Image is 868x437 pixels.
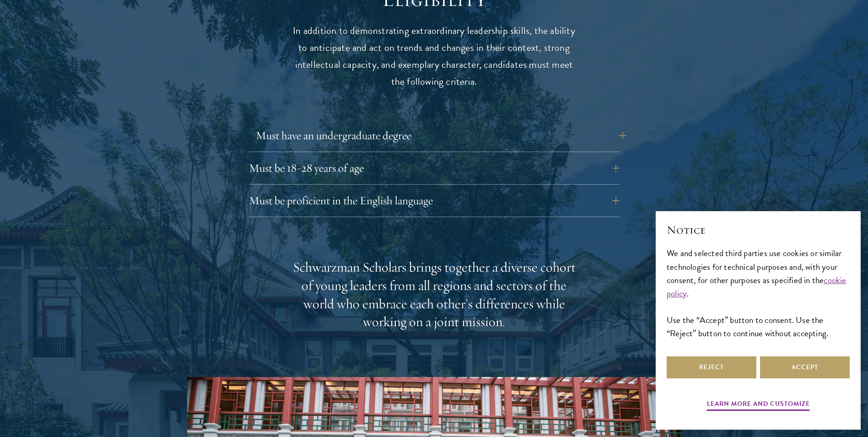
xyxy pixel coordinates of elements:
div: Schwarzman Scholars brings together a diverse cohort of young leaders from all regions and sector... [292,258,576,332]
button: Must have an undergraduate degree [256,125,626,147]
p: In addition to demonstrating extraordinary leadership skills, the ability to anticipate and act o... [292,22,576,90]
div: We and selected third parties use cookies or similar technologies for technical purposes and, wit... [667,246,850,339]
button: Must be 18-28 years of age [249,157,620,179]
button: Accept [760,356,850,378]
h2: Notice [667,222,850,238]
button: Must be proficient in the English language [249,190,620,212]
a: cookie policy [667,273,846,300]
button: Reject [667,356,756,378]
button: Learn more and customize [707,398,810,412]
